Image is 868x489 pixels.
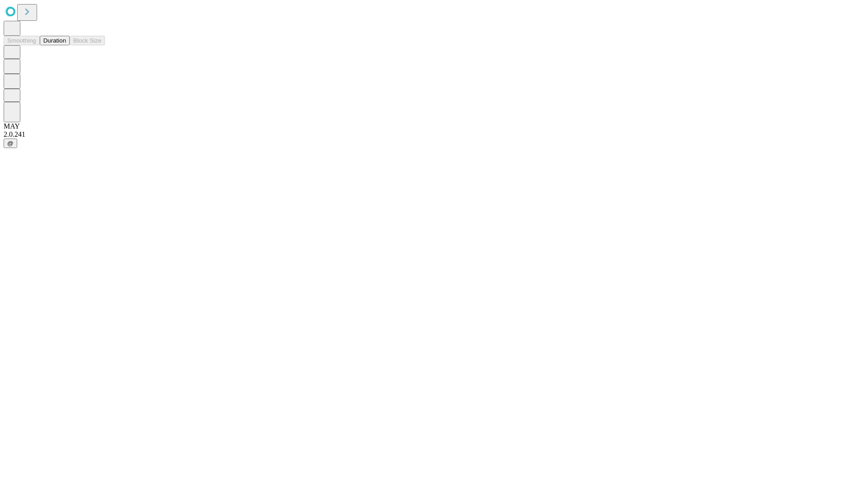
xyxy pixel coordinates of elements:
button: Block Size [70,36,105,45]
button: @ [4,139,17,148]
div: 2.0.241 [4,130,864,139]
div: MAY [4,122,864,130]
button: Duration [40,36,70,45]
span: @ [7,140,14,147]
button: Smoothing [4,36,40,45]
